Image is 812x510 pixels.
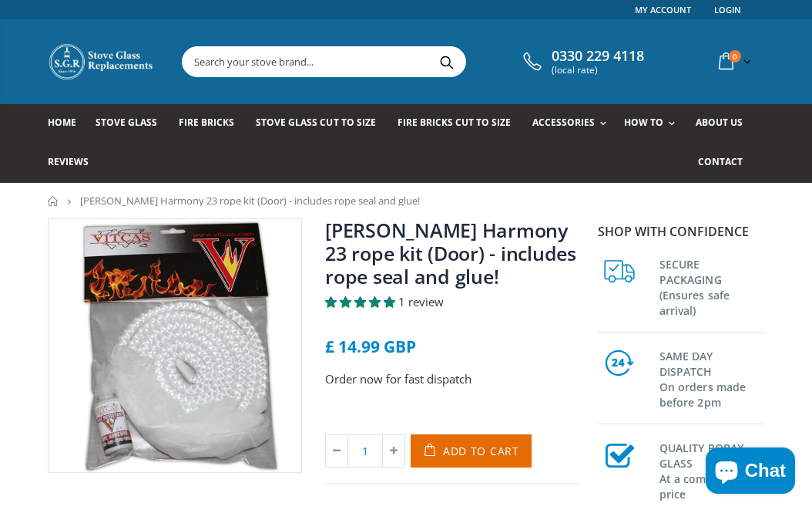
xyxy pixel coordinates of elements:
span: 0 [729,50,741,62]
a: Fire Bricks [179,104,246,144]
a: Home [48,104,88,144]
span: 5.00 stars [325,294,398,309]
span: £ 14.99 GBP [325,336,416,357]
span: Add to Cart [443,444,519,458]
a: How To [624,104,683,144]
span: Accessories [532,116,595,129]
p: Order now for fast dispatch [325,370,579,388]
span: Reviews [48,155,89,168]
a: 0 [713,46,754,76]
span: Fire Bricks [179,116,234,129]
a: Contact [698,144,754,183]
span: [PERSON_NAME] Harmony 23 rope kit (Door) - includes rope seal and glue! [80,194,420,208]
a: Stove Glass Cut To Size [256,104,387,144]
a: Reviews [48,144,100,183]
span: Contact [698,155,743,168]
a: About us [696,104,754,144]
button: Add to Cart [411,434,532,468]
button: Search [429,47,464,76]
a: Fire Bricks Cut To Size [398,104,522,144]
inbox-online-store-chat: Shopify online store chat [701,448,800,498]
span: How To [624,116,663,129]
span: Stove Glass Cut To Size [256,116,375,129]
h3: QUALITY ROBAX GLASS At a competitive price [659,437,764,502]
img: Stove Glass Replacement [48,42,156,81]
h3: SAME DAY DISPATCH On orders made before 2pm [659,346,764,410]
a: [PERSON_NAME] Harmony 23 rope kit (Door) - includes rope seal and glue! [325,217,576,289]
img: nt-kit-12mm-dia.white-fire-rope-adhesive-517-p_0ac7b791-b52e-4a5d-9b81-c314ac6f873c_800x_crop_cen... [49,219,301,472]
a: Accessories [532,104,614,144]
a: Stove Glass [96,104,169,144]
input: Search your stove brand... [183,47,607,76]
a: Home [48,196,59,206]
p: Shop with confidence [598,222,764,241]
span: Fire Bricks Cut To Size [398,116,511,129]
span: 1 review [398,294,444,309]
h3: SECURE PACKAGING (Ensures safe arrival) [659,254,764,319]
span: About us [696,116,743,129]
span: Home [48,116,76,129]
span: Stove Glass [96,116,157,129]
